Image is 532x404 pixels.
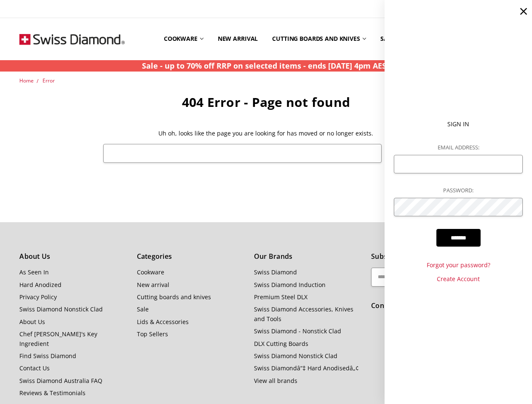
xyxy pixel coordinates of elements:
[19,377,102,385] a: Swiss Diamond Australia FAQ
[19,268,49,276] a: As Seen In
[19,364,50,372] a: Contact Us
[137,281,169,289] a: New arrival
[103,129,429,138] p: Uh oh, looks like the page you are looking for has moved or no longer exists.
[19,330,97,347] a: Chef [PERSON_NAME]'s Key Ingredient
[254,327,341,335] a: Swiss Diamond - Nonstick Clad
[137,251,245,262] h5: Categories
[19,318,45,326] a: About Us
[19,18,125,60] img: Free Shipping On Every Order
[265,20,373,58] a: Cutting boards and knives
[43,77,55,84] a: Error
[371,251,512,262] h5: Subscribe to our newsletter
[137,318,189,326] a: Lids & Accessories
[137,330,168,338] a: Top Sellers
[254,281,326,289] a: Swiss Diamond Induction
[137,293,211,301] a: Cutting boards and knives
[19,77,34,84] a: Home
[211,20,265,58] a: New arrival
[137,305,149,313] a: Sale
[19,251,127,262] h5: About Us
[371,300,512,311] h5: Connect With Us
[254,305,353,322] a: Swiss Diamond Accessories, Knives and Tools
[19,293,57,301] a: Privacy Policy
[19,281,61,289] a: Hard Anodized
[254,377,297,385] a: View all brands
[394,143,522,152] label: Email Address:
[394,186,522,195] label: Password:
[103,94,429,110] h1: 404 Error - Page not found
[394,260,522,270] a: Forgot your password?
[157,20,211,58] a: Cookware
[19,389,86,397] a: Reviews & Testimonials
[394,120,522,129] p: Sign In
[254,340,308,348] a: DLX Cutting Boards
[373,20,401,58] a: Sale
[254,293,307,301] a: Premium Steel DLX
[254,268,297,276] a: Swiss Diamond
[19,352,76,360] a: Find Swiss Diamond
[142,61,390,71] strong: Sale - up to 70% off RRP on selected items - ends [DATE] 4pm AEST
[394,274,522,284] a: Create Account
[19,305,103,313] a: Swiss Diamond Nonstick Clad
[254,352,337,360] a: Swiss Diamond Nonstick Clad
[254,364,359,372] a: Swiss Diamondâ“‡ Hard Anodisedâ„¢
[254,251,362,262] h5: Our Brands
[137,268,164,276] a: Cookware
